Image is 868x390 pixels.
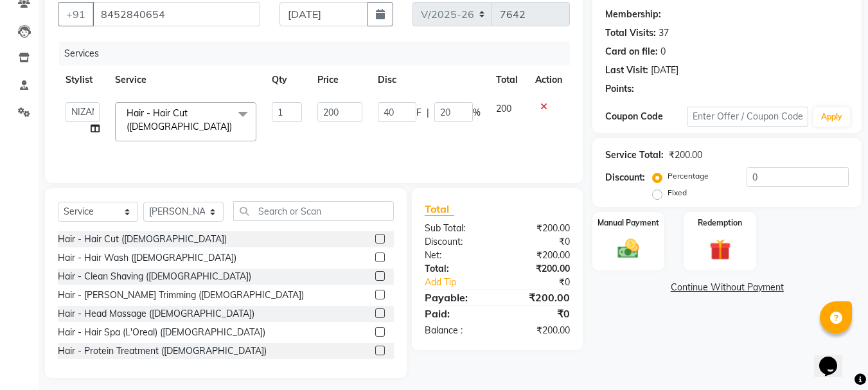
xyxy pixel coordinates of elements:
button: +91 [58,2,94,26]
div: Paid: [415,306,497,321]
div: Total Visits: [605,26,656,40]
img: _gift.svg [703,236,738,263]
div: Hair - Clean Shaving ([DEMOGRAPHIC_DATA]) [58,270,251,283]
div: Hair - Hair Cut ([DEMOGRAPHIC_DATA]) [58,233,227,246]
th: Total [488,66,527,94]
div: Hair - [PERSON_NAME] Trimming ([DEMOGRAPHIC_DATA]) [58,288,304,302]
span: | [427,106,429,120]
div: Hair - Hair Wash ([DEMOGRAPHIC_DATA]) [58,251,236,265]
th: Price [310,66,369,94]
span: F [416,106,421,120]
div: ₹200.00 [497,324,580,337]
div: Hair - Hair Spa (L'Oreal) ([DEMOGRAPHIC_DATA]) [58,326,265,339]
div: Hair - Head Massage ([DEMOGRAPHIC_DATA]) [58,307,254,321]
div: Discount: [415,235,497,249]
a: Add Tip [415,276,511,289]
label: Fixed [668,187,687,199]
div: Discount: [605,171,645,184]
input: Search or Scan [233,201,394,221]
div: Total: [415,262,497,276]
label: Percentage [668,170,709,182]
th: Stylist [58,66,107,94]
label: Redemption [698,217,742,229]
th: Action [527,66,570,94]
div: Balance : [415,324,497,337]
div: ₹0 [497,306,580,321]
div: Service Total: [605,148,664,162]
div: Points: [605,82,634,96]
div: ₹0 [511,276,580,289]
div: ₹200.00 [669,148,702,162]
th: Qty [264,66,310,94]
span: 200 [496,103,511,114]
label: Manual Payment [598,217,659,229]
div: ₹200.00 [497,262,580,276]
div: 0 [660,45,666,58]
div: ₹200.00 [497,249,580,262]
th: Service [107,66,264,94]
div: Payable: [415,290,497,305]
img: _cash.svg [611,236,646,261]
span: Hair - Hair Cut ([DEMOGRAPHIC_DATA]) [127,107,232,132]
button: Apply [813,107,850,127]
div: [DATE] [651,64,678,77]
input: Enter Offer / Coupon Code [687,107,808,127]
div: 37 [659,26,669,40]
div: Membership: [605,8,661,21]
div: Sub Total: [415,222,497,235]
span: % [473,106,481,120]
div: Card on file: [605,45,658,58]
div: Services [59,42,580,66]
div: Hair - Protein Treatment ([DEMOGRAPHIC_DATA]) [58,344,267,358]
div: ₹200.00 [497,222,580,235]
div: Last Visit: [605,64,648,77]
div: Coupon Code [605,110,686,123]
span: Total [425,202,454,216]
div: ₹0 [497,235,580,249]
a: Continue Without Payment [595,281,859,294]
div: ₹200.00 [497,290,580,305]
iframe: chat widget [814,339,855,377]
div: Net: [415,249,497,262]
a: x [232,121,238,132]
input: Search by Name/Mobile/Email/Code [93,2,260,26]
th: Disc [370,66,488,94]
